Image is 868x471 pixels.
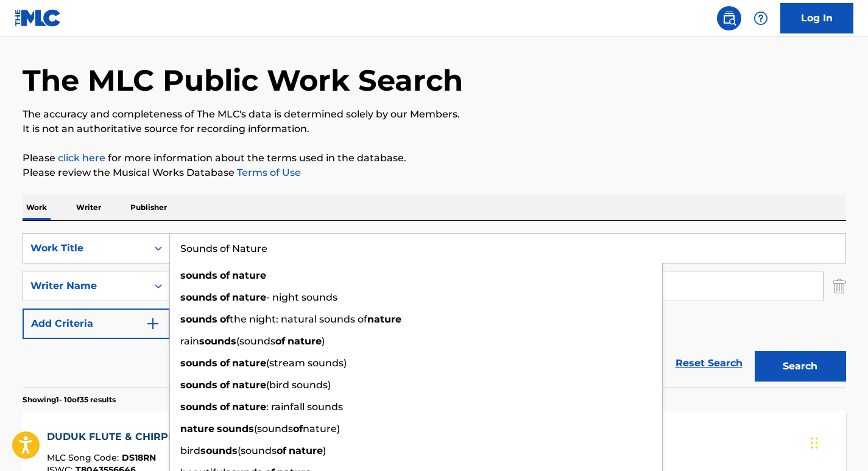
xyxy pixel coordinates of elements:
[23,107,846,122] p: The accuracy and completeness of The MLC's data is determined solely by our Members.
[180,423,214,434] strong: nature
[23,151,846,166] p: Please for more information about the terms used in the database.
[254,423,293,434] span: (sounds
[180,291,217,303] strong: sounds
[811,425,818,461] div: Drag
[275,335,285,347] strong: of
[807,413,868,471] iframe: Chat Widget
[58,152,105,164] a: click here
[23,309,170,339] button: Add Criteria
[277,445,286,456] strong: of
[200,445,238,456] strong: sounds
[47,452,122,463] span: MLC Song Code :
[717,6,741,30] a: Public Search
[47,430,334,444] div: DUDUK FLUTE & CHIRPING BIRDS (AMAZING SOUNDS)
[232,401,266,413] strong: nature
[220,270,230,281] strong: of
[669,350,749,377] a: Reset Search
[749,6,773,30] div: Help
[23,166,846,180] p: Please review the Musical Works Database
[780,3,853,33] a: Log In
[266,291,337,303] span: - night sounds
[220,401,230,413] strong: of
[755,351,846,382] button: Search
[293,423,303,434] strong: of
[266,379,331,391] span: (bird sounds)
[230,313,367,325] span: the night: natural sounds of
[266,401,343,413] span: : rainfall sounds
[303,423,340,434] span: nature)
[180,357,217,369] strong: sounds
[127,195,171,220] p: Publisher
[199,335,236,347] strong: sounds
[23,233,846,388] form: Search Form
[220,291,230,303] strong: of
[220,379,230,391] strong: of
[236,335,275,347] span: (sounds
[180,401,217,413] strong: sounds
[23,122,846,136] p: It is not an authoritative source for recording information.
[235,167,301,178] a: Terms of Use
[23,195,51,220] p: Work
[367,313,401,325] strong: nature
[23,394,116,405] p: Showing 1 - 10 of 35 results
[322,335,325,347] span: )
[238,445,277,456] span: (sounds
[722,11,736,26] img: search
[220,313,230,325] strong: of
[289,445,323,456] strong: nature
[180,335,199,347] span: rain
[232,291,266,303] strong: nature
[72,195,105,220] p: Writer
[266,357,347,369] span: (stream sounds)
[753,11,768,26] img: help
[232,270,266,281] strong: nature
[288,335,322,347] strong: nature
[232,379,266,391] strong: nature
[323,445,326,456] span: )
[23,62,463,99] h1: The MLC Public Work Search
[15,9,62,27] img: MLC Logo
[30,241,140,256] div: Work Title
[180,270,217,281] strong: sounds
[146,316,160,331] img: 9d2ae6d4665cec9f34b9.svg
[833,271,846,301] img: Delete Criterion
[180,313,217,325] strong: sounds
[232,357,266,369] strong: nature
[217,423,254,434] strong: sounds
[220,357,230,369] strong: of
[122,452,156,463] span: DS18RN
[30,279,140,293] div: Writer Name
[180,379,217,391] strong: sounds
[180,445,200,456] span: bird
